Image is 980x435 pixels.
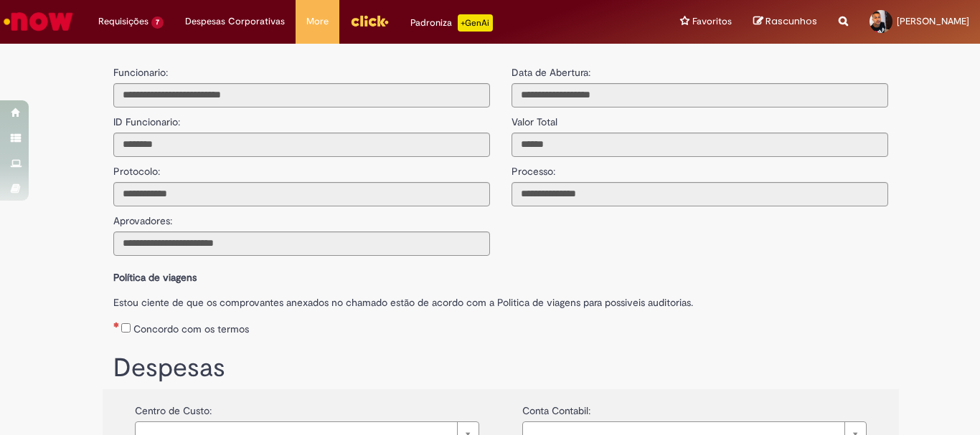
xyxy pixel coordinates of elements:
div: Padroniza [410,14,493,32]
span: More [306,14,329,29]
label: Aprovadores: [113,206,172,228]
label: Processo: [512,157,555,178]
img: ServiceNow [1,7,75,36]
span: Favoritos [692,14,732,29]
h1: Despesas [113,354,888,383]
p: +GenAi [458,14,493,32]
img: click_logo_yellow_360x200.png [350,10,389,32]
label: Valor Total [512,107,557,129]
b: Política de viagens [113,271,197,284]
label: Estou ciente de que os comprovantes anexados no chamado estão de acordo com a Politica de viagens... [113,288,888,310]
span: [PERSON_NAME] [897,15,969,27]
span: Despesas Corporativas [185,14,285,29]
label: Protocolo: [113,157,160,178]
span: Requisições [98,14,149,29]
a: Rascunhos [753,15,817,29]
label: Conta Contabil: [522,396,590,418]
span: 7 [151,16,164,29]
label: Data de Abertura: [512,65,590,80]
label: ID Funcionario: [113,107,180,129]
label: Centro de Custo: [135,396,212,418]
span: Rascunhos [765,14,817,28]
label: Concordo com os termos [133,322,249,336]
label: Funcionario: [113,65,168,80]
